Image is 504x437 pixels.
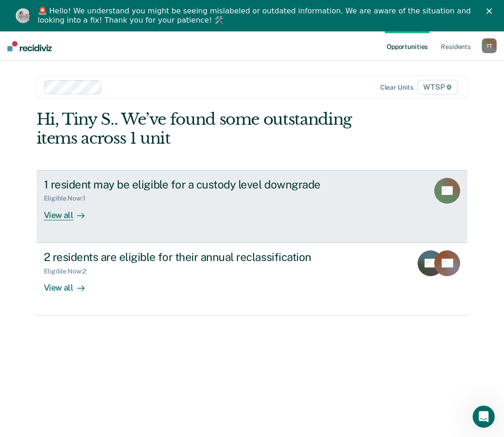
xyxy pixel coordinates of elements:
[473,406,495,428] iframe: Intercom live chat
[44,178,368,191] div: 1 resident may be eligible for a custody level downgrade
[36,243,468,316] a: 2 residents are eligible for their annual reclassificationEligible Now:2View all
[482,38,497,53] button: TT
[36,110,382,148] div: Hi, Tiny S.. We’ve found some outstanding items across 1 unit
[38,6,474,25] div: 🚨 Hello! We understand you might be seeing mislabeled or outdated information. We are aware of th...
[417,80,458,95] span: WTSP
[7,41,52,51] img: Recidiviz
[482,38,497,53] div: T T
[44,194,93,202] div: Eligible Now : 1
[36,170,468,243] a: 1 resident may be eligible for a custody level downgradeEligible Now:1View all
[380,84,414,91] div: Clear units
[44,250,368,264] div: 2 residents are eligible for their annual reclassification
[44,275,96,293] div: View all
[385,31,430,61] a: Opportunities
[486,8,496,14] div: Close
[44,267,94,275] div: Eligible Now : 2
[439,31,473,61] a: Residents
[44,202,96,220] div: View all
[16,8,30,23] img: Profile image for Kim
